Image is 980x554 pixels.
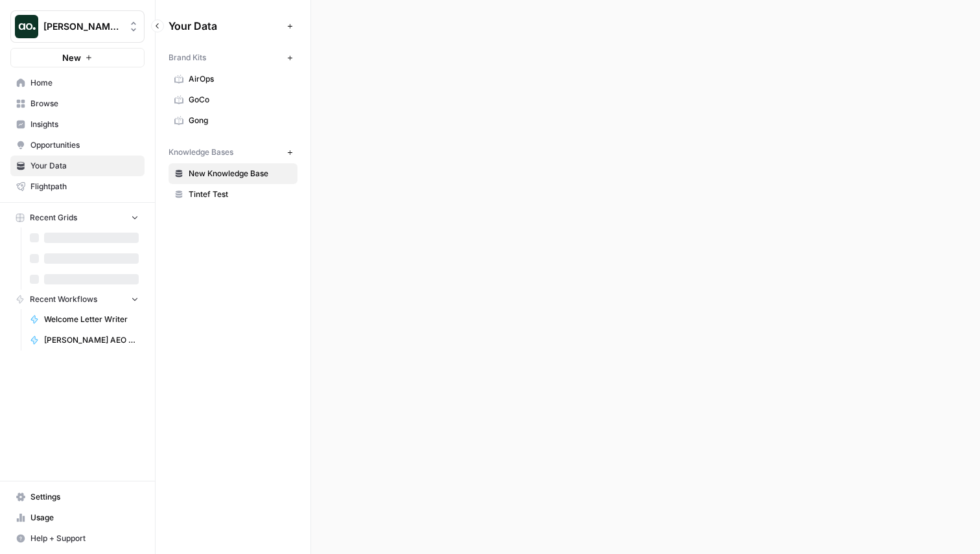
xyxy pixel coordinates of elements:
[30,160,139,172] span: Your Data
[10,73,145,93] a: Home
[10,48,145,67] button: New
[10,156,145,176] a: Your Data
[10,135,145,156] a: Opportunities
[30,181,139,192] span: Flightpath
[30,512,139,524] span: Usage
[10,93,145,114] a: Browse
[43,20,122,33] span: [PERSON_NAME] testing
[10,290,145,309] button: Recent Workflows
[169,163,297,184] a: New Knowledge Base
[169,146,233,158] span: Knowledge Bases
[169,89,297,110] a: GoCo
[10,507,145,528] a: Usage
[189,189,292,200] span: Tintef Test
[189,94,292,106] span: GoCo
[44,334,139,346] span: [PERSON_NAME] AEO Refresh v2
[30,139,139,151] span: Opportunities
[189,168,292,179] span: New Knowledge Base
[169,18,282,34] span: Your Data
[30,98,139,110] span: Browse
[30,491,139,503] span: Settings
[10,487,145,507] a: Settings
[10,528,145,549] button: Help + Support
[189,115,292,126] span: Gong
[10,176,145,197] a: Flightpath
[169,184,297,205] a: Tintef Test
[24,309,145,330] a: Welcome Letter Writer
[62,51,81,64] span: New
[44,314,139,325] span: Welcome Letter Writer
[169,52,206,63] span: Brand Kits
[30,119,139,130] span: Insights
[10,114,145,135] a: Insights
[30,294,97,305] span: Recent Workflows
[189,73,292,85] span: AirOps
[10,208,145,227] button: Recent Grids
[169,69,297,89] a: AirOps
[30,212,77,224] span: Recent Grids
[30,77,139,89] span: Home
[169,110,297,131] a: Gong
[15,15,38,38] img: Justina testing Logo
[30,533,139,544] span: Help + Support
[10,10,145,43] button: Workspace: Justina testing
[24,330,145,351] a: [PERSON_NAME] AEO Refresh v2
